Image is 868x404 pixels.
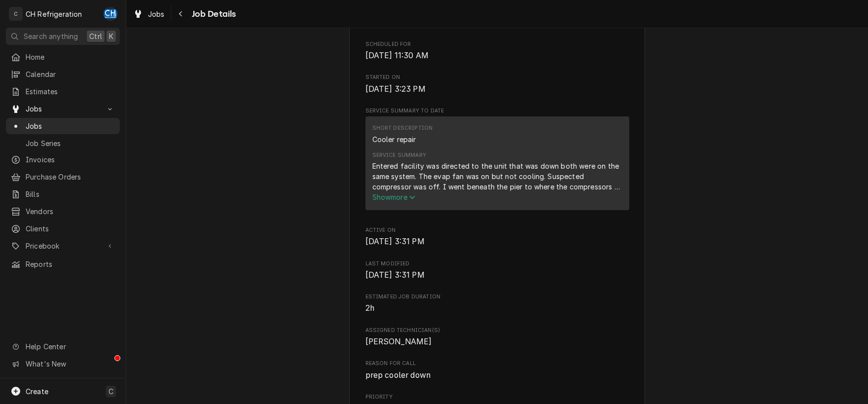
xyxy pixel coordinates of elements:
[365,73,629,81] span: Started On
[372,124,433,132] div: Short Description
[26,154,115,165] span: Invoices
[365,83,629,95] span: Started On
[26,206,115,217] span: Vendors
[365,393,629,401] span: Priority
[365,327,629,334] span: Assigned Technician(s)
[6,203,120,220] a: Vendors
[89,31,102,41] span: Ctrl
[26,341,114,352] span: Help Center
[26,259,115,269] span: Reports
[365,302,629,314] span: Estimated Job Duration
[365,116,629,214] div: Service Summary
[365,260,629,268] span: Last Modified
[109,31,113,41] span: K
[26,121,115,131] span: Jobs
[26,223,115,234] span: Clients
[372,192,622,202] button: Showmore
[6,338,120,355] a: Go to Help Center
[365,84,426,94] span: [DATE] 3:23 PM
[6,238,120,254] a: Go to Pricebook
[6,66,120,82] a: Calendar
[6,220,120,237] a: Clients
[26,138,115,148] span: Job Series
[365,327,629,348] div: Assigned Technician(s)
[104,7,117,21] div: CH
[6,135,120,151] a: Job Series
[108,386,113,397] span: C
[365,303,374,313] span: 2h
[26,69,115,79] span: Calendar
[365,107,629,215] div: Service Summary To Date
[6,169,120,185] a: Purchase Orders
[6,101,120,117] a: Go to Jobs
[6,151,120,168] a: Invoices
[365,226,629,234] span: Active On
[26,387,48,396] span: Create
[365,73,629,95] div: Started On
[365,40,629,62] div: Scheduled For
[6,256,120,272] a: Reports
[365,270,425,280] span: [DATE] 3:31 PM
[6,49,120,65] a: Home
[6,356,120,372] a: Go to What's New
[6,186,120,202] a: Bills
[365,293,629,301] span: Estimated Job Duration
[372,161,622,192] div: Entered facility was directed to the unit that was down both were on the same system. The evap fa...
[365,40,629,48] span: Scheduled For
[6,28,120,45] button: Search anythingCtrlK
[6,83,120,100] a: Estimates
[6,118,120,134] a: Jobs
[372,134,416,145] div: Cooler repair
[365,336,629,348] span: Assigned Technician(s)
[148,9,165,19] span: Jobs
[9,7,23,21] div: C
[365,293,629,314] div: Estimated Job Duration
[26,52,115,62] span: Home
[372,151,426,159] div: Service Summary
[365,236,629,248] span: Active On
[365,337,432,346] span: [PERSON_NAME]
[365,226,629,248] div: Active On
[365,269,629,281] span: Last Modified
[26,104,100,114] span: Jobs
[26,86,115,97] span: Estimates
[26,241,100,251] span: Pricebook
[365,370,431,380] span: prep cooler down
[26,9,82,19] div: CH Refrigeration
[26,359,114,369] span: What's New
[372,193,416,201] span: Show more
[26,172,115,182] span: Purchase Orders
[26,189,115,199] span: Bills
[365,51,429,60] span: [DATE] 11:30 AM
[365,107,629,115] span: Service Summary To Date
[365,237,425,246] span: [DATE] 3:31 PM
[365,50,629,62] span: Scheduled For
[365,260,629,281] div: Last Modified
[24,31,78,41] span: Search anything
[104,7,117,21] div: Chris Hiraga's Avatar
[129,6,169,22] a: Jobs
[189,7,236,21] span: Job Details
[365,369,629,381] span: Reason For Call
[365,360,629,381] div: Reason For Call
[365,360,629,367] span: Reason For Call
[173,6,189,22] button: Navigate back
